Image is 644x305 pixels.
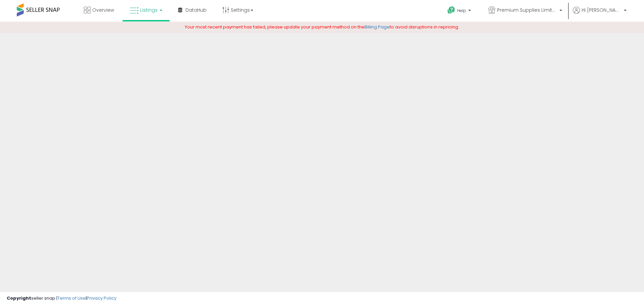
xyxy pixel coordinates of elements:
[7,295,116,302] div: seller snap | |
[140,7,158,13] span: Listings
[582,7,622,13] span: Hi [PERSON_NAME]
[365,24,390,30] a: Billing Page
[185,24,459,30] span: Your most recent payment has failed, please update your payment method on the to avoid disruption...
[57,295,86,301] a: Terms of Use
[457,8,466,13] span: Help
[442,1,478,22] a: Help
[185,7,207,13] span: DataHub
[92,7,114,13] span: Overview
[497,7,557,13] span: Premium Supplies Limited
[447,6,455,14] i: Get Help
[573,7,627,22] a: Hi [PERSON_NAME]
[87,295,116,301] a: Privacy Policy
[7,295,31,301] strong: Copyright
